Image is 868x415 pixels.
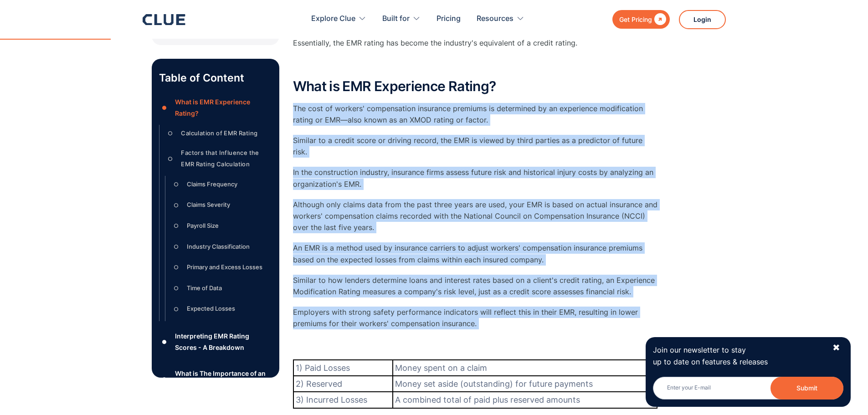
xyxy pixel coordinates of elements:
p: The cost of workers' compensation insurance premiums is determined by an experience modification ... [293,103,657,126]
td: 3) Incurred Losses [293,392,393,408]
div: Payroll Size [187,220,219,231]
a: Pricing [437,5,461,33]
a: ○Factors that Influence the EMR Rating Calculation [165,147,272,170]
div: ○ [171,240,182,253]
div: ○ [165,152,176,166]
div: Explore Clue [311,5,366,33]
a: Get Pricing [612,10,670,29]
td: A combined total of paid plus reserved amounts [393,392,657,408]
div: ○ [171,282,182,295]
div: ○ [171,178,182,191]
div: Claims Severity [187,199,230,210]
a: ○Expected Losses [171,302,272,316]
div: Expected Losses [187,303,235,314]
div: Get Pricing [619,14,652,25]
p: Join our newsletter to stay up to date on features & releases [653,344,824,367]
a: ●What is EMR Experience Rating? [159,96,272,119]
a: ○Claims Frequency [171,178,272,191]
div: Time of Data [187,282,222,294]
p: Similar to how lenders determine loans and interest rates based on a client's credit rating, an E... [293,275,657,297]
div: ○ [171,261,182,274]
div: Explore Clue [311,5,355,33]
div: ○ [171,219,182,233]
a: ○Industry Classification [171,240,272,253]
div: Resources [477,5,524,33]
div: ✖ [832,342,840,354]
div: Industry Classification [187,241,250,252]
td: Money spent on a claim [393,360,657,376]
td: 2) Reserved [293,376,393,392]
div: Interpreting EMR Rating Scores - A Breakdown [175,330,272,353]
div:  [652,14,666,25]
a: ○Claims Severity [171,198,272,212]
div: Resources [477,5,514,33]
div: What is EMR Experience Rating? [175,96,272,119]
div: ● [159,373,170,386]
h2: What is EMR Experience Rating? [293,79,657,94]
p: Employers with strong safety performance indicators will reflect this in their EMR, resulting in ... [293,307,657,329]
div: ○ [165,127,176,140]
div: Built for [382,5,421,33]
div: Claims Frequency [187,179,237,190]
div: ● [159,101,170,115]
button: Submit [770,377,843,400]
a: ○Payroll Size [171,219,272,233]
a: Login [679,10,726,29]
p: ‍ [293,339,657,350]
a: ●What is The Importance of an EMR Rating? [159,368,272,390]
td: Money set aside (outstanding) for future payments [393,376,657,392]
td: 1) Paid Losses [293,360,393,376]
p: ‍ [293,58,657,69]
div: ○ [171,302,182,316]
p: An EMR is a method used by insurance carriers to adjust workers' compensation insurance premiums ... [293,242,657,265]
div: Factors that Influence the EMR Rating Calculation [181,147,272,170]
a: ○Primary and Excess Losses [171,261,272,274]
div: Built for [382,5,410,33]
a: ●Interpreting EMR Rating Scores - A Breakdown [159,330,272,353]
p: In the construction industry, insurance firms assess future risk and historical injury costs by a... [293,167,657,190]
div: Primary and Excess Losses [187,261,262,273]
p: Table of Content [159,71,272,85]
p: Essentially, the EMR rating has become the industry's equivalent of a credit rating. [293,37,657,49]
div: What is The Importance of an EMR Rating? [175,368,272,390]
input: Enter your E-mail [653,377,843,400]
div: Calculation of EMR Rating [181,128,257,139]
p: Although only claims data from the past three years are used, your EMR is based on actual insuran... [293,199,657,234]
a: ○Calculation of EMR Rating [165,127,272,140]
a: ○Time of Data [171,282,272,295]
div: ○ [171,198,182,212]
div: ● [159,335,170,348]
p: Similar to a credit score or driving record, the EMR is viewed by third parties as a predictor of... [293,135,657,158]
